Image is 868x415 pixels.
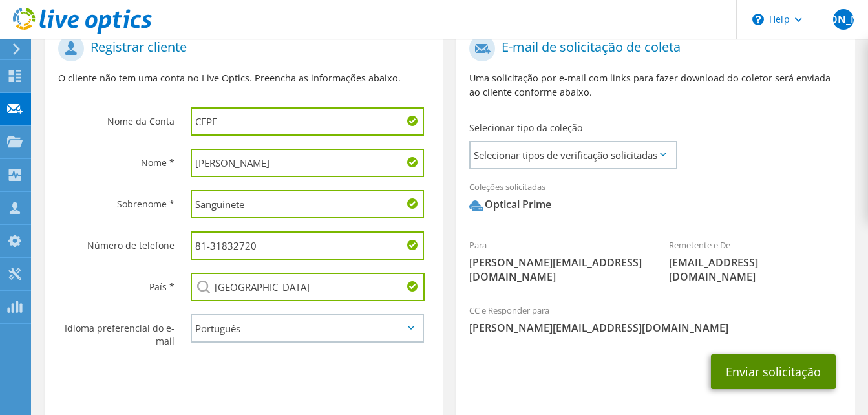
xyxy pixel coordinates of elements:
[58,71,430,85] p: O cliente não tem uma conta no Live Optics. Preencha as informações abaixo.
[456,231,655,290] div: Para
[58,107,175,128] label: Nome da Conta
[469,36,835,61] h1: E-mail de solicitação de coleta
[58,149,175,169] label: Nome *
[469,321,842,335] span: [PERSON_NAME][EMAIL_ADDRESS][DOMAIN_NAME]
[58,36,424,61] h1: Registrar cliente
[469,255,642,284] span: [PERSON_NAME][EMAIL_ADDRESS][DOMAIN_NAME]
[58,273,175,293] label: País *
[469,122,582,134] label: Selecionar tipo da coleção
[456,297,854,341] div: CC e Responder para
[58,190,175,211] label: Sobrenome *
[669,255,842,284] span: [EMAIL_ADDRESS][DOMAIN_NAME]
[58,231,175,252] label: Número de telefone
[711,354,836,389] button: Enviar solicitação
[752,14,764,25] svg: \n
[656,231,855,290] div: Remetente e De
[456,173,854,225] div: Coleções solicitadas
[469,197,551,212] div: Optical Prime
[469,71,842,100] p: Uma solicitação por e-mail com links para fazer download do coletor será enviada ao cliente confo...
[471,142,675,168] span: Selecionar tipos de verificação solicitadas
[58,314,175,348] label: Idioma preferencial do e-mail
[833,9,854,30] span: [PERSON_NAME]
